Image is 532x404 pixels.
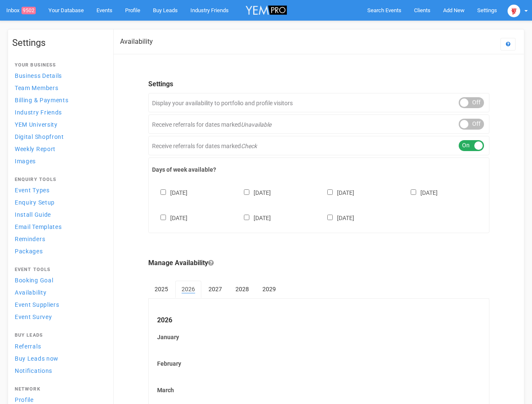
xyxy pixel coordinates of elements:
a: Event Suppliers [12,299,105,310]
span: Billing & Payments [15,97,69,104]
span: Event Suppliers [15,301,59,308]
span: Digital Shopfront [15,133,64,140]
span: Enquiry Setup [15,199,55,206]
a: 2028 [229,281,255,298]
span: Notifications [15,367,52,374]
h4: Network [15,387,102,392]
h2: Availability [120,38,153,45]
span: Install Guide [15,211,51,218]
span: Add New [443,7,465,13]
a: Event Types [12,184,105,196]
label: February [157,359,481,368]
a: Availability [12,287,105,298]
a: Team Members [12,82,105,93]
input: [DATE] [411,189,416,195]
legend: Settings [148,80,489,89]
a: Notifications [12,365,105,376]
a: Booking Goal [12,274,105,286]
a: Event Survey [12,311,105,322]
span: 9502 [21,7,36,14]
span: Email Templates [15,223,62,230]
a: 2026 [175,281,201,298]
h4: Your Business [15,63,102,68]
a: Billing & Payments [12,94,105,106]
div: Display your availability to portfolio and profile visitors [148,93,489,112]
span: Business Details [15,72,62,79]
span: Packages [15,248,43,255]
span: Event Types [15,187,50,194]
a: 2027 [202,281,228,298]
a: YEM University [12,119,105,130]
a: 2029 [256,281,282,298]
a: Install Guide [12,209,105,220]
span: Event Survey [15,314,52,320]
input: [DATE] [244,215,249,220]
em: Check [241,143,257,149]
a: 2025 [148,281,174,298]
h4: Enquiry Tools [15,177,102,182]
input: [DATE] [160,189,166,195]
label: [DATE] [152,188,187,197]
a: Business Details [12,70,105,81]
span: Search Events [367,7,401,13]
a: Digital Shopfront [12,131,105,142]
a: Enquiry Setup [12,197,105,208]
span: YEM University [15,121,58,128]
span: Weekly Report [15,146,56,152]
legend: 2026 [157,316,481,325]
h1: Settings [12,38,105,48]
span: Clients [414,7,430,13]
span: Team Members [15,85,58,91]
h4: Event Tools [15,267,102,272]
a: Referrals [12,340,105,352]
label: January [157,333,481,341]
input: [DATE] [160,215,166,220]
legend: Manage Availability [148,258,489,268]
div: Receive referrals for dates marked [148,114,489,134]
label: [DATE] [319,188,354,197]
em: Unavailable [241,121,271,128]
a: Weekly Report [12,143,105,154]
img: open-uri20250107-2-1pbi2ie [508,5,520,17]
input: [DATE] [327,215,333,220]
label: [DATE] [402,188,438,197]
span: Reminders [15,236,45,242]
a: Images [12,155,105,167]
a: Packages [12,245,105,257]
label: [DATE] [152,213,187,222]
label: [DATE] [235,213,271,222]
h4: Buy Leads [15,333,102,338]
a: Email Templates [12,221,105,232]
input: [DATE] [327,189,333,195]
span: Images [15,158,36,165]
div: Receive referrals for dates marked [148,136,489,155]
label: [DATE] [235,188,271,197]
label: March [157,386,481,394]
input: [DATE] [244,189,249,195]
a: Reminders [12,233,105,245]
span: Availability [15,289,46,296]
span: Booking Goal [15,277,53,284]
a: Industry Friends [12,106,105,118]
label: Days of week available? [152,165,486,174]
label: [DATE] [319,213,354,222]
a: Buy Leads now [12,353,105,364]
